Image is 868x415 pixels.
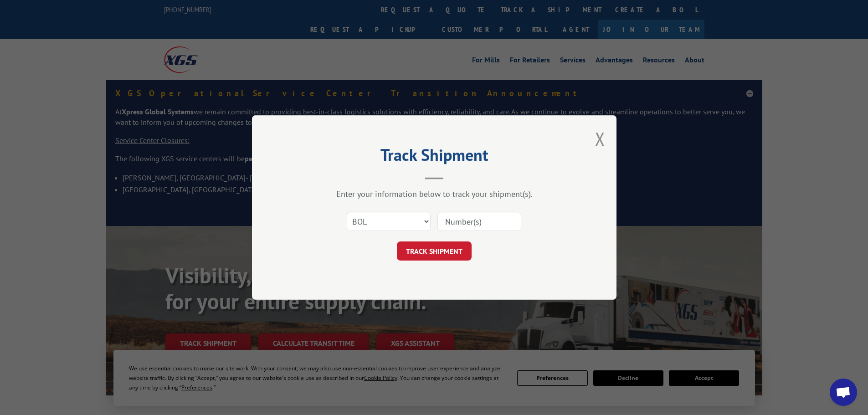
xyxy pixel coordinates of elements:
button: Close modal [595,127,605,151]
h2: Track Shipment [298,149,571,166]
button: TRACK SHIPMENT [397,241,472,261]
div: Enter your information below to track your shipment(s). [298,189,571,199]
a: Open chat [830,379,857,406]
input: Number(s) [437,212,521,231]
